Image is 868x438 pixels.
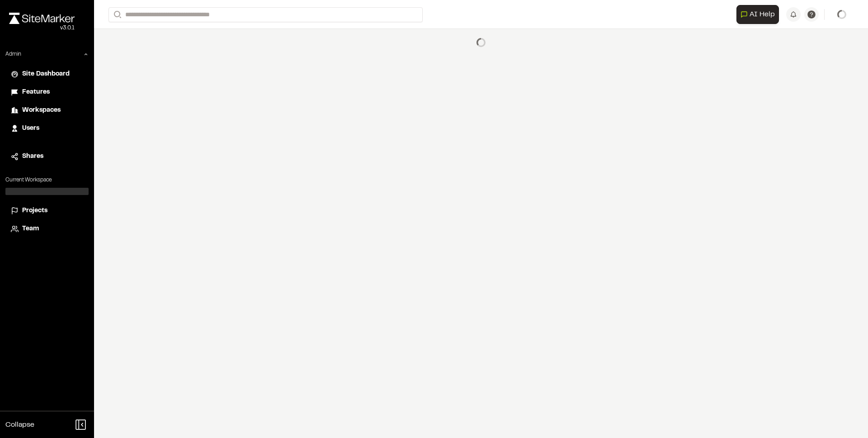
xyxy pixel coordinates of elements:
[22,124,39,133] span: Users
[11,69,83,79] a: Site Dashboard
[750,9,775,20] span: AI Help
[11,206,83,216] a: Projects
[11,87,83,97] a: Features
[22,152,43,162] span: Shares
[22,105,61,115] span: Workspaces
[5,176,89,184] p: Current Workspace
[9,13,75,24] img: rebrand.png
[736,5,779,24] button: Open AI Assistant
[9,24,75,32] div: Oh geez...please don't...
[108,7,125,22] button: Search
[11,105,83,115] a: Workspaces
[22,224,39,234] span: Team
[22,69,70,79] span: Site Dashboard
[22,206,47,216] span: Projects
[11,152,83,162] a: Shares
[736,5,783,24] div: Open AI Assistant
[5,419,34,430] span: Collapse
[22,87,50,97] span: Features
[5,50,21,58] p: Admin
[11,124,83,133] a: Users
[11,224,83,234] a: Team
